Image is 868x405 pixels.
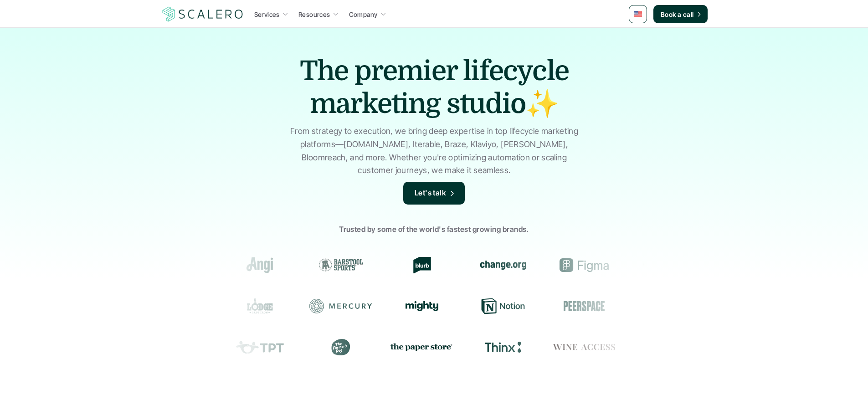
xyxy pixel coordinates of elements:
img: Scalero company logotype [161,5,245,23]
h1: The premier lifecycle marketing studio✨ [275,55,594,120]
p: Services [254,10,280,19]
p: Resources [298,10,330,19]
p: Company [349,10,378,19]
p: Let's talk [415,187,447,199]
p: Book a call [661,10,694,19]
a: Let's talk [403,182,465,205]
a: Book a call [653,5,708,23]
a: Scalero company logotype [161,6,245,22]
p: From strategy to execution, we bring deep expertise in top lifecycle marketing platforms—[DOMAIN_... [286,125,582,177]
